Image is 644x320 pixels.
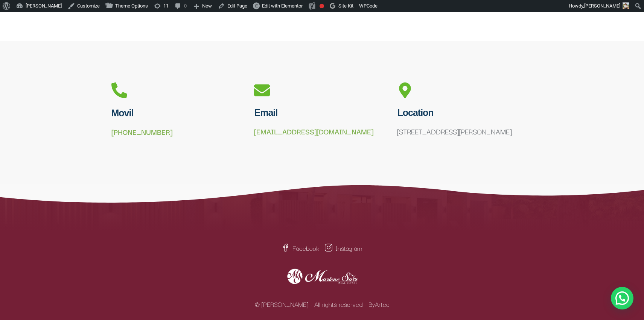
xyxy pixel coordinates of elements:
[375,299,390,309] a: Artec
[254,107,277,118] span: Email
[111,108,134,118] span: Movil
[285,267,360,287] img: logo
[100,299,544,309] div: © [PERSON_NAME] - All rights reserved - By
[254,126,373,137] a: [EMAIL_ADDRESS][DOMAIN_NAME]
[111,126,172,137] a: [PHONE_NUMBER]
[397,107,433,118] span: Location
[397,126,533,137] p: [STREET_ADDRESS][PERSON_NAME].
[262,3,303,9] span: Edit with Elementor
[282,243,319,253] a: Facebook
[325,243,362,253] a: Instagram
[338,3,353,9] span: Site Kit
[584,3,620,9] span: [PERSON_NAME]
[320,4,324,8] div: Focus keyphrase not set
